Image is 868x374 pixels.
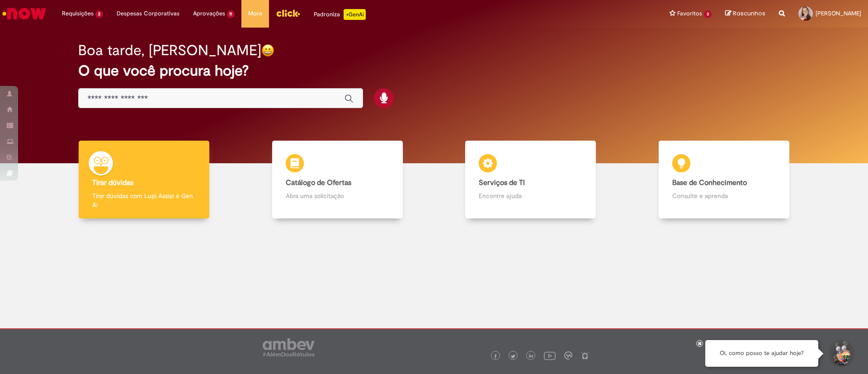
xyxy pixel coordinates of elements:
[564,351,572,360] img: logo_footer_workplace.png
[344,9,366,20] p: +GenAi
[78,63,790,79] h2: O que você procura hoje?
[314,9,366,20] div: Padroniza
[704,10,712,18] span: 3
[493,354,498,359] img: logo_footer_facebook.png
[241,141,434,219] a: Catálogo de Ofertas Abra uma solicitação
[261,44,274,57] img: happy-face.png
[627,141,821,219] a: Base de Conhecimento Consulte e aprenda
[672,191,776,200] p: Consulte e aprenda
[479,191,582,200] p: Encontre ajuda
[511,354,515,359] img: logo_footer_twitter.png
[529,354,533,359] img: logo_footer_linkedin.png
[47,141,241,219] a: Tirar dúvidas Tirar dúvidas com Lupi Assist e Gen Ai
[248,9,262,18] span: More
[276,6,300,20] img: click_logo_yellow_360x200.png
[479,178,525,187] b: Serviços de TI
[733,9,765,18] span: Rascunhos
[286,191,389,200] p: Abra uma solicitação
[227,10,235,18] span: 11
[672,178,747,187] b: Base de Conhecimento
[827,340,854,367] button: Iniciar Conversa de Suporte
[434,141,627,219] a: Serviços de TI Encontre ajuda
[95,10,103,18] span: 2
[286,178,351,187] b: Catálogo de Ofertas
[705,340,818,367] div: Oi, como posso te ajudar hoje?
[193,9,225,18] span: Aprovações
[62,9,94,18] span: Requisições
[117,9,179,18] span: Despesas Corporativas
[544,350,556,361] img: logo_footer_youtube.png
[78,43,261,58] h2: Boa tarde, [PERSON_NAME]
[1,5,47,23] img: ServiceNow
[92,178,133,187] b: Tirar dúvidas
[263,338,315,356] img: logo_footer_ambev_rotulo_gray.png
[725,9,765,18] a: Rascunhos
[677,9,702,18] span: Favoritos
[92,191,196,209] p: Tirar dúvidas com Lupi Assist e Gen Ai
[581,351,589,360] img: logo_footer_naosei.png
[816,9,861,17] span: [PERSON_NAME]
